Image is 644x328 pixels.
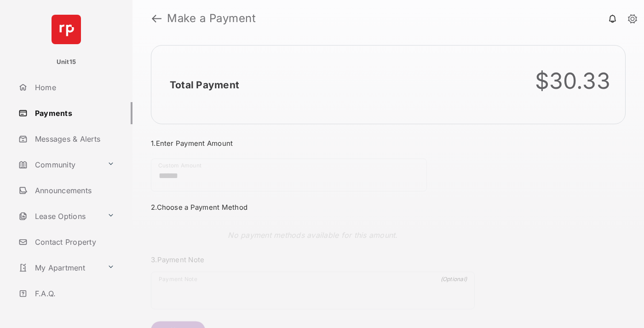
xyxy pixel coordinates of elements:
[15,128,132,150] a: Messages & Alerts
[15,282,132,305] a: F.A.Q.
[535,68,611,94] div: $30.33
[170,79,239,91] h2: Total Payment
[15,76,132,98] a: Home
[228,230,397,241] p: No payment methods available for this amount.
[151,255,475,264] h3: 3. Payment Note
[57,58,76,67] p: Unit15
[151,203,475,212] h3: 2. Choose a Payment Method
[167,13,256,24] strong: Make a Payment
[52,15,81,44] img: svg+xml;base64,PHN2ZyB4bWxucz0iaHR0cDovL3d3dy53My5vcmcvMjAwMC9zdmciIHdpZHRoPSI2NCIgaGVpZ2h0PSI2NC...
[15,257,103,279] a: My Apartment
[15,154,103,176] a: Community
[15,179,132,201] a: Announcements
[15,231,132,253] a: Contact Property
[15,205,103,227] a: Lease Options
[151,139,475,148] h3: 1. Enter Payment Amount
[15,102,132,124] a: Payments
